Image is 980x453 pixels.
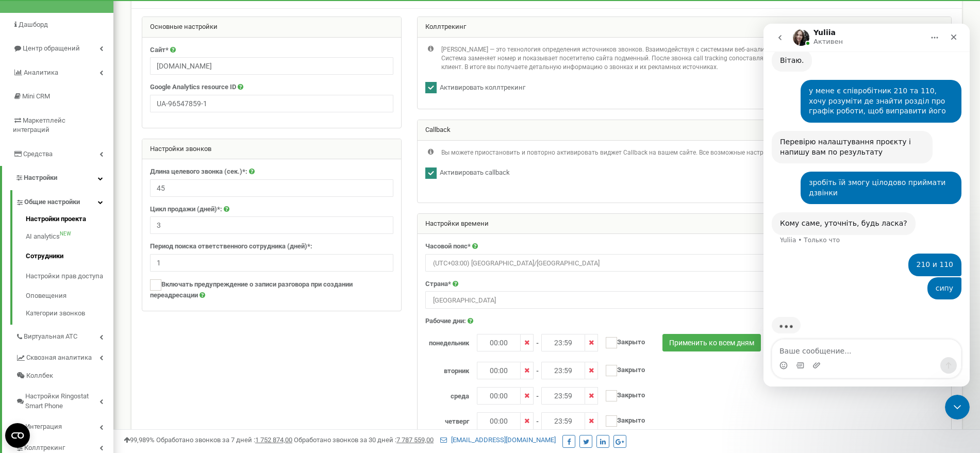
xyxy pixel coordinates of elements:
[598,412,645,427] label: Закрыто
[26,353,92,363] span: Сквозная аналитика
[24,69,58,76] span: Аналитика
[156,436,292,444] span: Обработано звонков за 7 дней :
[26,371,53,381] span: Коллбек
[22,92,50,100] span: Mini CRM
[437,83,525,93] label: Активировать коллтрекинг
[150,57,393,75] input: example.com
[418,334,477,348] label: понедельник
[13,116,65,134] span: Маркетплейс интеграций
[255,436,292,444] u: 1 752 874,00
[425,242,471,251] label: Часовой пояс*
[23,44,80,52] span: Центр обращений
[425,316,466,326] label: Рабочие дни:
[418,362,477,376] label: вторник
[150,82,236,92] label: Google Analytics resource ID
[15,384,113,415] a: Настройки Ringostat Smart Phone
[437,168,510,178] label: Активировать callback
[440,436,556,444] a: [EMAIL_ADDRESS][DOMAIN_NAME]
[24,174,57,181] span: Настройки
[425,279,451,289] label: Страна*
[536,334,539,348] span: -
[23,150,53,158] span: Средства
[425,254,943,272] span: (UTC+03:00) Europe/Kiev
[15,325,113,346] a: Виртуальная АТС
[150,205,222,214] label: Цикл продажи (дней)*:
[150,95,393,112] input: UA-XXXXXXX-X / G-XXXXXXXXX
[536,387,539,401] span: -
[418,387,477,401] label: среда
[425,291,943,309] span: Украина
[24,332,77,342] span: Виртуальная АТС
[150,167,247,177] label: Длина целевого звонка (сек.)*:
[26,286,113,306] a: Оповещения
[26,306,113,318] a: Категории звонков
[5,423,30,448] button: Open CMP widget
[15,346,113,367] a: Сквозная аналитика
[396,436,434,444] u: 7 787 559,00
[441,148,925,157] p: Вы можете приостановить и повторно активировать виджет Callback на вашем сайте. Все возможные нас...
[24,443,65,453] span: Коллтрекинг
[15,415,113,436] a: Интеграция
[124,436,155,444] span: 99,989%
[945,395,970,420] iframe: Intercom live chat
[536,412,539,427] span: -
[2,166,113,190] a: Настройки
[598,387,645,401] label: Закрыто
[763,24,970,387] iframe: Intercom live chat
[142,139,401,160] div: Настройки звонков
[598,334,645,348] label: Закрыто
[26,246,113,266] a: Сотрудники
[26,227,113,247] a: AI analyticsNEW
[25,422,62,432] span: Интеграция
[418,120,951,141] div: Callback
[418,412,477,427] label: четверг
[15,190,113,211] a: Общие настройки
[294,436,434,444] span: Обработано звонков за 30 дней :
[15,367,113,385] a: Коллбек
[429,293,940,308] span: Украина
[24,197,80,207] span: Общие настройки
[142,17,401,38] div: Основные настройки
[150,242,312,251] label: Период поиска ответственного сотрудника (дней)*:
[25,392,99,411] span: Настройки Ringostat Smart Phone
[150,45,169,55] label: Сайт*
[26,214,113,227] a: Настройки проекта
[26,266,113,287] a: Настройки прав доступа
[418,214,951,234] div: Настройки времени
[418,17,951,38] div: Коллтрекинг
[662,334,761,351] button: Применить ко всем дням
[598,362,645,376] label: Закрыто
[19,21,48,28] span: Дашборд
[150,279,393,300] label: Включать предупреждение о записи разговора при создании переадресации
